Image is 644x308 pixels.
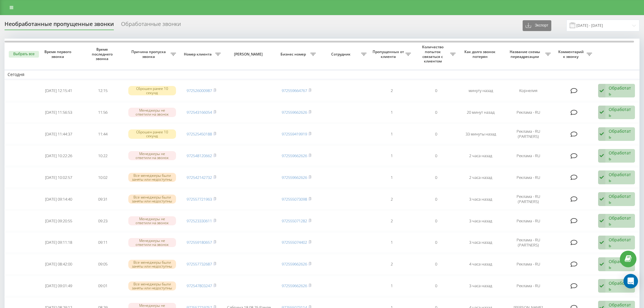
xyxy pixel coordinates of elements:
[5,70,639,79] td: Сегодня
[187,218,212,224] a: 972523330611
[187,131,212,137] a: 972525450188
[609,172,632,183] div: Обработать
[503,276,554,296] td: Реклама - RU
[459,276,503,296] td: 3 часа назад
[370,102,414,123] td: 1
[370,189,414,209] td: 2
[557,49,587,59] span: Комментарий к звонку
[229,52,269,57] span: [PERSON_NAME]
[459,145,503,166] td: 2 часа назад
[282,196,307,202] a: 972555073098
[86,47,120,61] span: Время последнего звонка
[459,232,503,253] td: 3 часа назад
[36,124,81,144] td: [DATE] 11:44:37
[414,102,458,123] td: 0
[609,259,632,270] div: Обработать
[81,276,125,296] td: 09:01
[459,211,503,231] td: 3 часа назад
[121,21,181,30] div: Обработанные звонки
[370,211,414,231] td: 2
[182,52,215,57] span: Номер клиента
[609,85,632,97] div: Обработать
[282,240,307,245] a: 972555074402
[277,52,310,57] span: Бизнес номер
[187,88,212,93] a: 972526000987
[128,281,176,291] div: Все менеджеры были заняты или недоступны
[36,211,81,231] td: [DATE] 09:20:55
[373,49,405,59] span: Пропущенных от клиента
[128,238,176,247] div: Менеджеры не ответили на звонок
[128,216,176,225] div: Менеджеры не ответили на звонок
[128,195,176,204] div: Все менеджеры были заняты или недоступны
[370,124,414,144] td: 1
[282,218,307,224] a: 972555071282
[370,276,414,296] td: 1
[459,254,503,275] td: 4 часа назад
[414,232,458,253] td: 0
[81,254,125,275] td: 09:05
[623,274,638,288] div: Open Intercom Messenger
[370,81,414,101] td: 2
[81,102,125,123] td: 11:56
[36,276,81,296] td: [DATE] 09:01:49
[36,189,81,209] td: [DATE] 09:14:40
[282,175,307,180] a: 972559662626
[81,232,125,253] td: 09:11
[282,261,307,267] a: 972559662626
[609,215,632,227] div: Обработать
[9,51,39,58] button: Выбрать все
[128,129,176,138] div: Сброшен ранее 10 секунд
[36,145,81,166] td: [DATE] 10:22:26
[36,81,81,101] td: [DATE] 12:15:41
[128,260,176,269] div: Все менеджеры были заняты или недоступны
[282,283,307,288] a: 972559662626
[459,81,503,101] td: минуту назад
[322,52,361,57] span: Сотрудник
[503,102,554,123] td: Реклама - RU
[609,237,632,248] div: Обработать
[81,167,125,188] td: 10:02
[128,49,171,59] span: Причина пропуска звонка
[506,49,545,59] span: Название схемы переадресации
[128,151,176,160] div: Менеджеры не ответили на звонок
[609,150,632,161] div: Обработать
[503,145,554,166] td: Реклама - RU
[5,21,114,30] div: Необработанные пропущенные звонки
[370,167,414,188] td: 1
[609,280,632,292] div: Обработать
[417,45,450,63] span: Количество попыток связаться с клиентом
[282,131,307,137] a: 972559419919
[609,193,632,205] div: Обработать
[187,110,212,115] a: 972543166054
[503,167,554,188] td: Реклама - RU
[609,128,632,140] div: Обработать
[81,145,125,166] td: 10:22
[81,211,125,231] td: 09:23
[414,189,458,209] td: 0
[128,86,176,95] div: Сброшен ранее 10 секунд
[81,189,125,209] td: 09:31
[503,232,554,253] td: Реклама - RU (PARTNERS)
[36,167,81,188] td: [DATE] 10:02:57
[609,106,632,118] div: Обработать
[187,196,212,202] a: 972557721963
[81,124,125,144] td: 11:44
[463,49,498,59] span: Как долго звонок потерян
[503,254,554,275] td: Реклама - RU
[282,153,307,158] a: 972559662626
[187,153,212,158] a: 972548120662
[414,124,458,144] td: 0
[459,124,503,144] td: 33 минуты назад
[187,261,212,267] a: 972557732687
[128,173,176,182] div: Все менеджеры были заняты или недоступны
[414,145,458,166] td: 0
[282,110,307,115] a: 972559662626
[187,175,212,180] a: 972542142732
[503,211,554,231] td: Реклама - RU
[459,189,503,209] td: 3 часа назад
[187,283,212,288] a: 972547803247
[414,276,458,296] td: 0
[414,211,458,231] td: 0
[36,102,81,123] td: [DATE] 11:56:53
[41,49,76,59] span: Время первого звонка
